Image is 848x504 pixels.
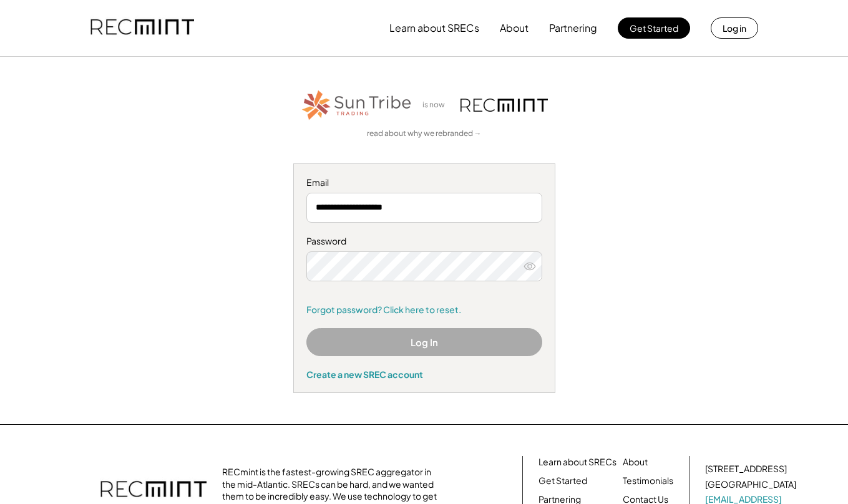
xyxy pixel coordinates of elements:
div: Password [306,235,542,248]
div: Email [306,177,542,189]
a: Learn about SRECs [539,456,617,468]
button: Log in [711,17,758,39]
div: Create a new SREC account [306,369,542,380]
button: Log In [306,328,542,356]
a: Forgot password? Click here to reset. [306,304,542,316]
button: Get Started [618,17,690,39]
a: Testimonials [623,475,673,487]
img: recmint-logotype%403x.png [461,99,548,112]
img: recmint-logotype%403x.png [90,7,194,49]
div: [GEOGRAPHIC_DATA] [705,478,796,491]
div: is now [419,100,454,110]
button: Partnering [549,16,597,41]
a: About [623,456,648,468]
a: read about why we rebranded → [367,128,482,139]
div: [STREET_ADDRESS] [705,463,787,475]
button: About [500,16,529,41]
button: Learn about SRECs [389,16,479,41]
a: Get Started [539,475,587,487]
img: STT_Horizontal_Logo%2B-%2BColor.png [301,88,413,122]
